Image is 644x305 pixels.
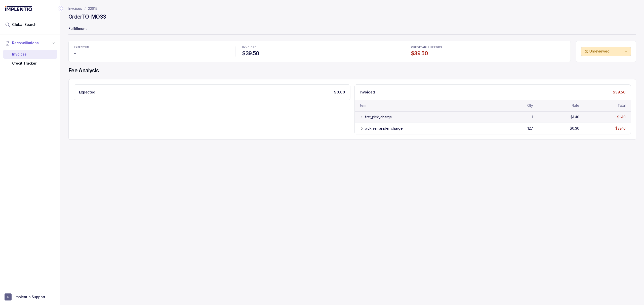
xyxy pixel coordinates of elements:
[3,37,57,48] button: Reconciliations
[528,126,533,131] div: 127
[411,50,566,57] h4: $39.50
[5,293,56,300] button: User initialsImplentio Support
[88,6,97,11] a: 22815
[334,90,345,95] p: $0.00
[242,50,397,57] h4: $39.50
[360,90,375,95] p: Invoiced
[581,47,631,56] button: Unreviewed
[571,115,579,120] div: $1.40
[79,90,95,95] p: Expected
[57,6,63,12] div: Collapse Icon
[68,67,636,74] h4: Fee Analysis
[570,126,579,131] div: $0.30
[3,49,57,69] div: Reconciliations
[68,24,636,34] p: Fulfillment
[365,115,392,120] div: first_pick_charge
[74,46,228,49] p: EXPECTED
[360,103,366,108] div: Item
[12,22,36,27] span: Global Search
[68,6,82,11] a: Invoices
[411,46,566,49] p: CREDITABLE ERRORS
[5,293,12,300] span: User initials
[68,6,97,11] nav: breadcrumb
[617,115,626,120] div: $1.40
[12,40,39,45] span: Reconciliations
[7,59,53,68] div: Credit Tracker
[572,103,579,108] div: Rate
[615,126,626,131] div: $38.10
[365,126,403,131] div: pick_remainder_charge
[527,103,533,108] div: Qty
[68,13,106,20] h4: Order TO-MO33
[618,103,626,108] div: Total
[7,50,53,59] div: Invoices
[242,46,397,49] p: INVOICED
[15,294,45,299] p: Implentio Support
[74,50,228,57] h4: -
[589,49,624,54] p: Unreviewed
[532,115,533,120] div: 1
[613,90,626,95] p: $39.50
